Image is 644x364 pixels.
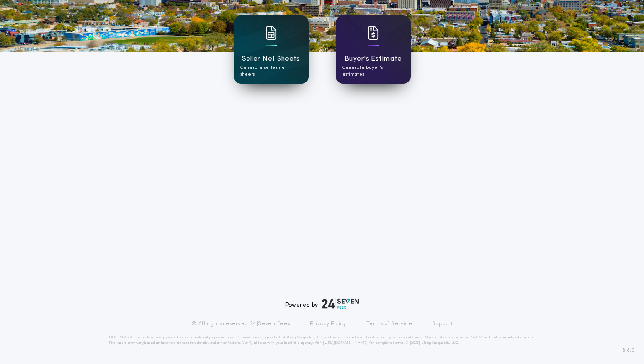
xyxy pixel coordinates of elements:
[310,320,346,328] a: Privacy Policy
[366,320,412,328] a: Terms of Service
[285,298,359,309] div: Powered by
[191,320,290,328] p: © All rights reserved. 24|Seven Fees
[432,320,453,328] a: Support
[342,64,404,78] p: Generate buyer's estimates
[234,15,309,84] a: card iconSeller Net SheetsGenerate seller net sheets
[623,346,635,354] span: 3.8.0
[323,341,368,345] a: [URL][DOMAIN_NAME]
[242,54,300,64] h1: Seller Net Sheets
[368,26,379,40] img: card icon
[109,335,536,346] p: DISCLAIMER: This estimate is provided for informational purposes only. 24|Seven Fees, a product o...
[345,54,402,64] h1: Buyer's Estimate
[240,64,302,78] p: Generate seller net sheets
[266,26,277,40] img: card icon
[336,15,411,84] a: card iconBuyer's EstimateGenerate buyer's estimates
[322,298,359,309] img: logo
